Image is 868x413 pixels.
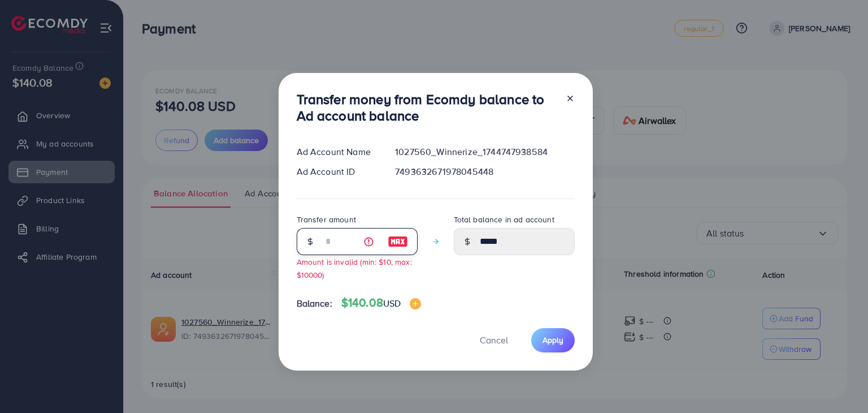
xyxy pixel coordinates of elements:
div: 7493632671978045448 [386,165,583,178]
h3: Transfer money from Ecomdy balance to Ad account balance [297,91,557,124]
label: Transfer amount [297,214,356,225]
span: Cancel [480,334,508,346]
span: Balance: [297,297,332,310]
button: Apply [531,328,575,352]
img: image [388,235,408,248]
span: USD [383,297,401,309]
h4: $140.08 [341,296,422,310]
div: Ad Account Name [288,145,387,158]
label: Total balance in ad account [454,214,554,225]
button: Cancel [466,328,522,352]
iframe: Chat [820,362,860,405]
img: image [410,298,421,309]
small: Amount is invalid (min: $10, max: $10000) [297,256,412,280]
div: Ad Account ID [288,165,387,178]
div: 1027560_Winnerize_1744747938584 [386,145,583,158]
span: Apply [542,334,563,346]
